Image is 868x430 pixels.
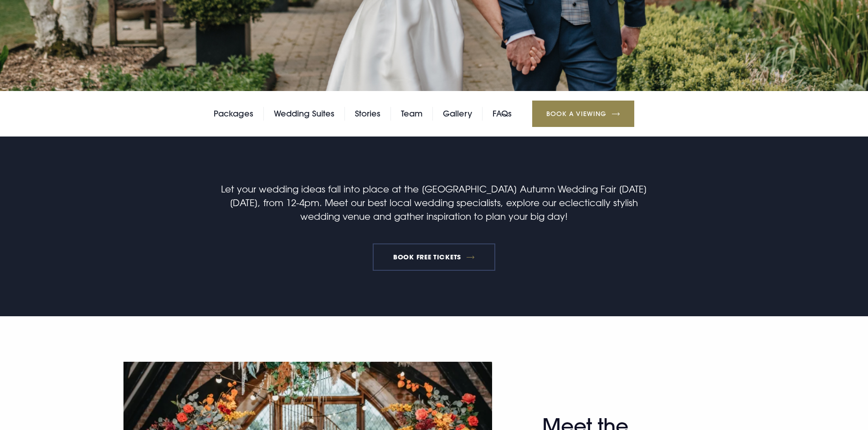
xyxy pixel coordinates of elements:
a: Book a Viewing [532,101,634,127]
a: FAQs [493,107,512,121]
a: Wedding Suites [274,107,334,121]
a: Stories [355,107,380,121]
a: BOOK FREE TICKETS [373,243,496,271]
a: Packages [214,107,253,121]
a: Team [401,107,422,121]
a: Gallery [443,107,472,121]
p: Let your wedding ideas fall into place at the [GEOGRAPHIC_DATA] Autumn Wedding Fair [DATE][DATE],... [217,182,651,223]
